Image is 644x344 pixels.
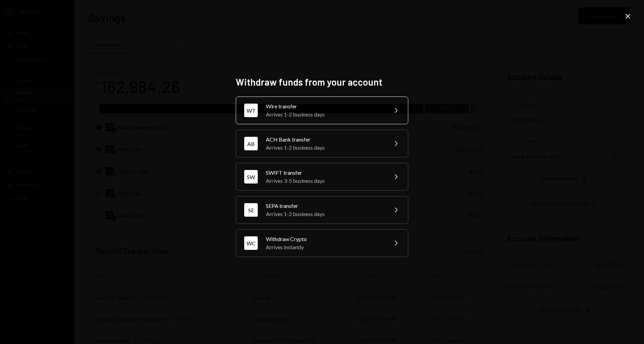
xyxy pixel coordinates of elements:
div: Arrives instantly [266,243,384,251]
div: SWIFT transfer [266,169,384,177]
div: Arrives 1-2 business days [266,110,384,119]
h2: Withdraw funds from your account [236,76,408,89]
div: SE [244,203,258,217]
button: SWSWIFT transferArrives 3-5 business days [236,163,408,191]
div: Arrives 1-2 business days [266,210,384,218]
button: ABACH Bank transferArrives 1-2 business days [236,130,408,157]
div: SW [244,170,258,184]
div: WT [244,104,258,117]
div: AB [244,137,258,150]
div: Withdraw Crypto [266,235,384,243]
button: WTWire transferArrives 1-2 business days [236,96,408,124]
button: SESEPA transferArrives 1-2 business days [236,196,408,224]
div: Wire transfer [266,102,384,110]
div: ACH Bank transfer [266,135,384,144]
div: Arrives 1-2 business days [266,144,384,152]
button: WCWithdraw CryptoArrives instantly [236,229,408,257]
div: WC [244,236,258,250]
div: Arrives 3-5 business days [266,177,384,185]
div: SEPA transfer [266,202,384,210]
